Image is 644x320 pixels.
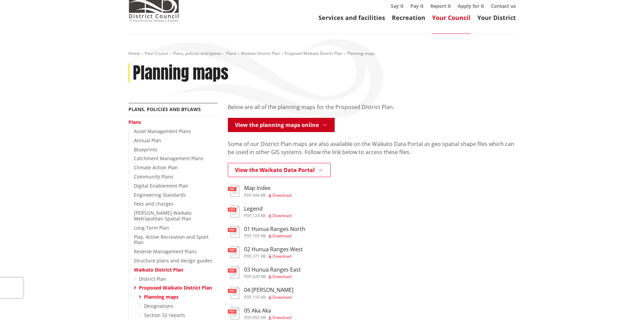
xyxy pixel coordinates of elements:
[244,295,293,299] div: ,
[173,50,221,56] a: Plans, policies and bylaws
[128,50,140,56] a: Home
[139,284,212,291] a: Proposed Waikato District Plan
[244,266,301,273] h3: 03 Hunua Ranges East
[228,307,291,320] a: 05 Aka Aka pdf,955 KB Download
[228,118,335,132] a: View the planning maps online
[134,200,173,207] a: Fees and charges
[241,50,280,56] a: Waikato District Plan
[133,63,229,83] h1: Planning maps
[228,287,293,299] a: 04 [PERSON_NAME] pdf,155 KB Download
[134,164,178,171] a: Climate Action Plan
[244,192,252,198] span: pdf
[228,206,291,218] a: Legend pdf,124 KB Download
[244,275,301,279] div: ,
[228,185,291,197] a: Map Index pdf,944 KB Download
[228,206,239,217] img: document-pdf.svg
[244,214,291,218] div: ,
[244,307,291,314] h3: 05 Aka Aka
[134,234,209,246] a: Play, Active Recreation and Sport Plan
[410,3,424,9] a: Pay it
[144,312,185,318] a: Section 32 reports
[253,213,266,218] span: 124 KB
[244,246,303,253] h3: 02 Hunua Ranges West
[253,233,266,239] span: 105 KB
[134,137,161,144] a: Annual Plan
[244,233,252,239] span: pdf
[228,185,239,197] img: document-pdf.svg
[244,206,291,212] h3: Legend
[134,192,186,198] a: Engineering Standards
[244,185,291,191] h3: Map Index
[134,225,169,231] a: Long Term Plan
[228,163,331,177] a: View the Waikato Data Portal
[144,294,178,300] a: Planning maps
[228,266,239,278] img: document-pdf.svg
[253,253,266,259] span: 371 KB
[244,254,303,258] div: ,
[145,50,168,56] a: Your Council
[272,253,291,259] span: Download
[244,213,252,218] span: pdf
[253,192,266,198] span: 944 KB
[244,193,291,197] div: ,
[134,173,173,180] a: Community Plans
[228,103,516,111] p: Below are all of the planning maps for the Proposed District Plan.
[272,274,291,279] span: Download
[244,253,252,259] span: pdf
[285,50,342,56] a: Proposed Waikato District Plan
[128,106,201,112] a: Plans, policies and bylaws
[134,183,188,189] a: Digital Enablement Plan
[134,257,212,264] a: Structure plans and design guides
[134,155,204,162] a: Catchment Management Plans
[391,3,404,9] a: Say it
[244,226,305,232] h3: 01 Hunua Ranges North
[228,246,239,258] img: document-pdf.svg
[226,50,236,56] a: Plans
[228,226,305,238] a: 01 Hunua Ranges North pdf,105 KB Download
[244,316,291,320] div: ,
[134,210,191,222] a: [PERSON_NAME]-Waikato Metropolitan Spatial Plan
[392,14,425,22] a: Recreation
[613,292,637,316] iframe: Messenger Launcher
[228,287,239,299] img: document-pdf.svg
[134,146,158,153] a: Blueprints
[228,307,239,319] img: document-pdf.svg
[228,266,301,279] a: 03 Hunua Ranges East pdf,420 KB Download
[134,266,183,273] a: Waikato District Plan
[272,213,291,218] span: Download
[272,294,291,300] span: Download
[228,226,239,238] img: document-pdf.svg
[128,51,516,57] nav: breadcrumb
[430,3,451,9] a: Report it
[134,128,191,134] a: Asset Management Plans
[244,294,252,300] span: pdf
[477,14,516,22] a: Your District
[318,14,385,22] a: Services and facilities
[128,119,141,125] a: Plans
[253,294,266,300] span: 155 KB
[144,303,173,309] a: Designations
[253,274,266,279] span: 420 KB
[228,246,303,258] a: 02 Hunua Ranges West pdf,371 KB Download
[272,233,291,239] span: Download
[491,3,516,9] a: Contact us
[228,140,516,156] p: Some of our District Plan maps are also available on the Waikato Data Portal as geo spatial shape...
[139,276,166,282] a: District Plan
[134,248,197,255] a: Reserve Management Plans
[458,3,484,9] a: Apply for it
[244,234,305,238] div: ,
[432,14,471,22] a: Your Council
[244,287,293,293] h3: 04 [PERSON_NAME]
[347,50,375,56] span: Planning maps
[272,192,291,198] span: Download
[244,274,252,279] span: pdf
